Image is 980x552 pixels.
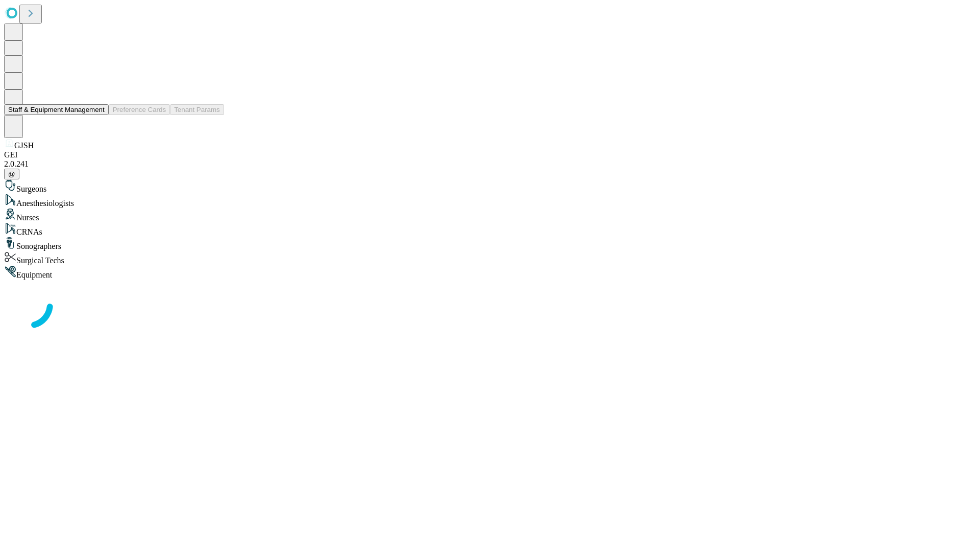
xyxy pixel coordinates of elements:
[14,141,34,150] span: GJSH
[4,208,976,222] div: Nurses
[8,170,15,178] span: @
[170,104,224,115] button: Tenant Params
[4,150,976,159] div: GEI
[4,194,976,208] div: Anesthesiologists
[4,104,109,115] button: Staff & Equipment Management
[4,265,976,280] div: Equipment
[4,251,976,265] div: Surgical Techs
[4,237,976,251] div: Sonographers
[4,179,976,194] div: Surgeons
[4,169,19,179] button: @
[109,104,170,115] button: Preference Cards
[4,159,976,169] div: 2.0.241
[4,222,976,237] div: CRNAs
